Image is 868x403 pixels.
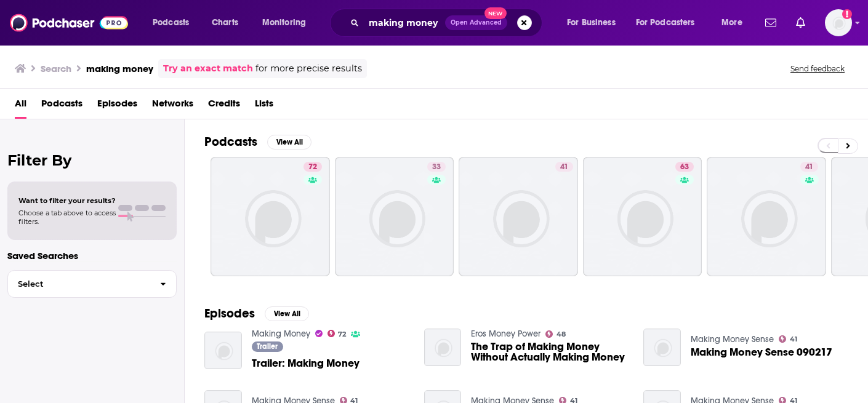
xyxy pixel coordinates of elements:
[15,94,26,119] a: All
[779,335,797,343] a: 41
[7,151,177,169] h2: Filter By
[557,332,566,337] span: 48
[471,341,629,362] a: The Trap of Making Money Without Actually Making Money
[560,161,568,174] span: 41
[252,329,310,339] a: Making Money
[7,250,177,261] p: Saved Searches
[208,94,240,119] a: Credits
[567,14,616,31] span: For Business
[255,94,273,119] a: Lists
[18,196,116,205] span: Want to filter your results?
[338,332,346,337] span: 72
[328,330,347,337] a: 72
[791,12,810,33] a: Show notifications dropdown
[643,329,681,366] img: Making Money Sense 090217
[308,161,317,174] span: 72
[713,13,758,33] button: open menu
[787,63,848,74] button: Send feedback
[427,162,446,172] a: 33
[558,13,631,33] button: open menu
[257,343,278,350] span: Trailer
[8,280,150,288] span: Select
[825,9,852,36] button: Show profile menu
[459,157,578,276] a: 41
[303,162,322,172] a: 72
[265,306,309,321] button: View All
[471,329,540,339] a: Eros Money Power
[800,162,818,172] a: 41
[342,9,554,37] div: Search podcasts, credits, & more...
[583,157,702,276] a: 63
[484,7,507,19] span: New
[636,14,695,31] span: For Podcasters
[825,9,852,36] img: User Profile
[204,134,311,150] a: PodcastsView All
[152,94,193,119] a: Networks
[144,13,205,33] button: open menu
[842,9,852,19] svg: Add a profile image
[825,9,852,36] span: Logged in as megcassidy
[790,337,797,342] span: 41
[545,330,566,338] a: 48
[153,14,189,31] span: Podcasts
[432,161,441,174] span: 33
[204,306,309,321] a: EpisodesView All
[364,13,445,33] input: Search podcasts, credits, & more...
[451,20,502,26] span: Open Advanced
[41,94,82,119] a: Podcasts
[691,347,832,357] a: Making Money Sense 090217
[252,358,360,369] a: Trailer: Making Money
[86,63,153,74] h3: making money
[691,334,774,345] a: Making Money Sense
[262,14,306,31] span: Monitoring
[212,14,238,31] span: Charts
[335,157,454,276] a: 33
[805,161,813,174] span: 41
[10,11,128,34] img: Podchaser - Follow, Share and Rate Podcasts
[254,13,322,33] button: open menu
[628,13,713,33] button: open menu
[424,329,462,366] img: The Trap of Making Money Without Actually Making Money
[97,94,137,119] a: Episodes
[204,13,246,33] a: Charts
[445,15,507,30] button: Open AdvancedNew
[760,12,781,33] a: Show notifications dropdown
[18,209,116,226] span: Choose a tab above to access filters.
[680,161,689,174] span: 63
[204,134,257,150] h2: Podcasts
[721,14,742,31] span: More
[555,162,573,172] a: 41
[204,306,255,321] h2: Episodes
[255,62,362,76] span: for more precise results
[267,135,311,150] button: View All
[41,63,71,74] h3: Search
[163,62,253,76] a: Try an exact match
[211,157,330,276] a: 72
[707,157,826,276] a: 41
[7,270,177,298] button: Select
[675,162,694,172] a: 63
[204,332,242,369] img: Trailer: Making Money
